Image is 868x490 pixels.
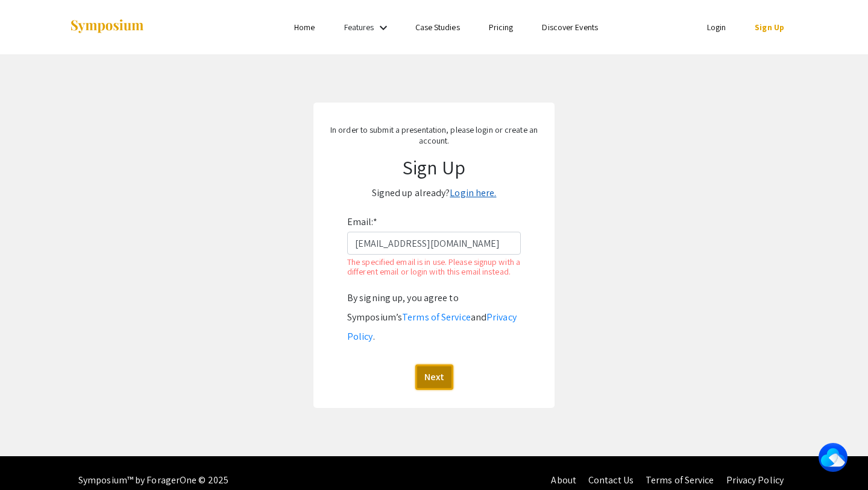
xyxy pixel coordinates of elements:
mat-icon: Expand Features list [376,21,391,35]
div: By signing up, you agree to Symposium’s and . [347,288,521,346]
a: Privacy Policy [347,311,517,343]
a: About [551,474,576,486]
a: Terms of Service [402,311,471,323]
iframe: Chat [9,436,51,481]
a: Pricing [489,22,514,33]
label: Email: [347,212,377,232]
a: Privacy Policy [726,474,784,486]
a: Discover Events [542,22,598,33]
a: Terms of Service [646,474,714,486]
button: Next [415,364,453,390]
a: Home [294,22,315,33]
p: The specified email is in use. Please signup with a different email or login with this email inst... [347,255,521,276]
a: Login here. [450,186,496,199]
a: Contact Us [588,474,634,486]
a: Features [344,22,374,33]
a: Sign Up [755,22,784,33]
h1: Sign Up [325,156,542,179]
a: Login [707,22,726,33]
img: Symposium by ForagerOne [69,19,145,35]
a: Case Studies [415,22,460,33]
p: Signed up already? [325,183,542,203]
p: In order to submit a presentation, please login or create an account. [325,124,542,146]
